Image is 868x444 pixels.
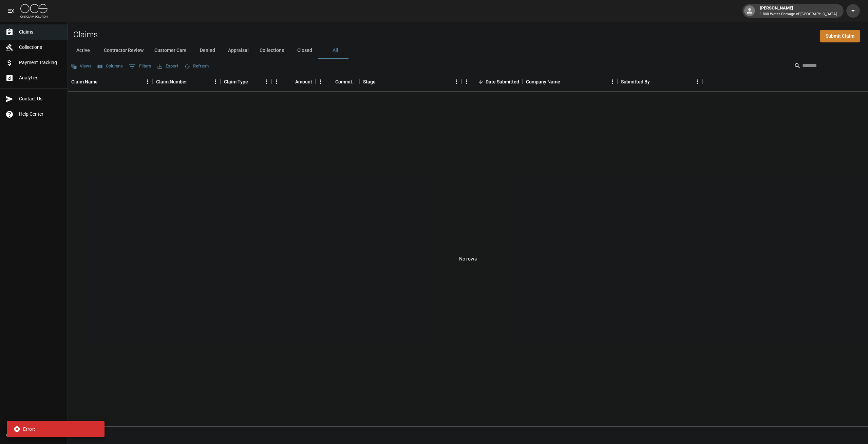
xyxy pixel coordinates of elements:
[820,30,860,42] a: Submit Claim
[335,72,356,91] div: Committed Amount
[757,5,839,17] div: [PERSON_NAME]
[760,12,837,17] p: 1-800 Water Damage of [GEOGRAPHIC_DATA]
[271,77,282,87] button: Menu
[69,61,93,72] button: Views
[68,42,98,59] button: Active
[210,77,221,87] button: Menu
[461,72,523,91] div: Date Submitted
[183,61,210,72] button: Refresh
[526,72,560,91] div: Company Name
[295,72,312,91] div: Amount
[618,72,702,91] div: Submitted By
[68,42,868,59] div: dynamic tabs
[19,111,62,118] span: Help Center
[19,74,62,81] span: Analytics
[4,4,18,18] button: open drawer
[149,42,192,59] button: Customer Care
[486,72,519,91] div: Date Submitted
[289,42,320,59] button: Closed
[261,77,271,87] button: Menu
[19,28,62,36] span: Claims
[19,44,62,51] span: Collections
[794,60,867,73] div: Search
[461,77,472,87] button: Menu
[692,77,702,87] button: Menu
[19,59,62,66] span: Payment Tracking
[73,30,98,40] h2: Claims
[320,42,351,59] button: All
[68,72,153,91] div: Claim Name
[153,72,221,91] div: Claim Number
[71,72,98,91] div: Claim Name
[156,72,187,91] div: Claim Number
[221,72,271,91] div: Claim Type
[254,42,289,59] button: Collections
[316,77,326,87] button: Menu
[607,77,618,87] button: Menu
[376,77,385,86] button: Sort
[316,72,360,91] div: Committed Amount
[560,77,570,86] button: Sort
[68,92,868,426] div: No rows
[143,77,153,87] button: Menu
[223,42,254,59] button: Appraisal
[476,77,486,86] button: Sort
[286,77,295,86] button: Sort
[19,95,62,102] span: Contact Us
[224,72,248,91] div: Claim Type
[650,77,659,86] button: Sort
[98,42,149,59] button: Contractor Review
[96,61,125,72] button: Select columns
[248,77,258,86] button: Sort
[271,72,316,91] div: Amount
[187,77,196,86] button: Sort
[6,431,61,438] div: © 2025 One Claim Solution
[127,61,153,72] button: Show filters
[523,72,618,91] div: Company Name
[363,72,376,91] div: Stage
[326,77,335,86] button: Sort
[98,77,107,86] button: Sort
[360,72,461,91] div: Stage
[20,4,48,18] img: ocs-logo-white-transparent.png
[451,77,461,87] button: Menu
[192,42,223,59] button: Denied
[621,72,650,91] div: Submitted By
[14,423,35,435] div: Error:
[156,61,180,72] button: Export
